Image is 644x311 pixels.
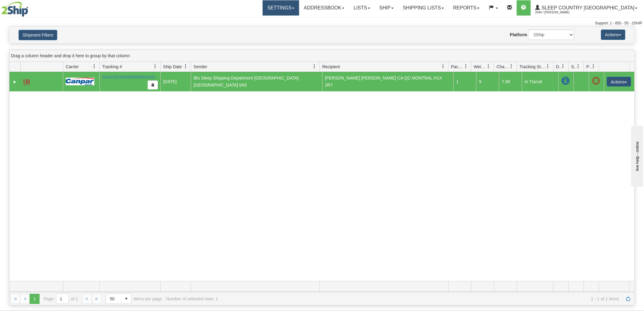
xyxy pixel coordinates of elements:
a: Packages filter column settings [461,61,471,72]
a: Lists [349,0,375,16]
span: In Transit [561,77,570,85]
a: Sleep Country [GEOGRAPHIC_DATA] 2044 / [PERSON_NAME] [531,0,642,16]
span: Pickup Not Assigned [592,77,600,85]
iframe: chat widget [630,124,643,186]
span: Ship Date [163,64,182,70]
a: Sender filter column settings [309,61,320,72]
td: Blu Sleep Shipping Department [GEOGRAPHIC_DATA] [GEOGRAPHIC_DATA] 0A5 [191,72,322,91]
a: D420352430000000691001 [102,75,155,80]
a: Shipment Issues filter column settings [573,61,584,72]
div: Support: 1 - 855 - 55 - 2SHIP [2,21,642,26]
td: [DATE] [160,72,191,91]
a: Settings [263,0,299,16]
input: Page 1 [56,294,68,304]
img: 14 - Canpar [66,78,94,85]
td: 9 [476,72,499,91]
a: Tracking Status filter column settings [543,61,553,72]
a: Expand [12,79,18,85]
a: Refresh [624,294,633,304]
span: Weight [474,64,487,70]
span: 1 - 1 of 1 items [222,296,619,301]
div: live help - online [5,5,56,10]
span: Delivery Status [556,64,561,70]
td: 1 [453,72,476,91]
div: Number of selected rows: 1 [166,296,218,301]
a: Ship Date filter column settings [180,61,191,72]
span: select [121,294,131,304]
span: Shipment Issues [571,64,576,70]
span: 2044 / [PERSON_NAME] [535,9,581,16]
a: Recipient filter column settings [438,61,448,72]
a: Pickup Status filter column settings [589,61,599,72]
button: Copy to clipboard [148,80,158,90]
span: items per page [106,294,162,304]
a: Addressbook [299,0,349,16]
span: Tracking # [102,64,122,70]
span: Tracking Status [520,64,546,70]
button: Actions [601,30,625,40]
span: Packages [451,64,464,70]
span: Carrier [66,64,79,70]
span: Page of 1 [44,294,78,304]
span: 50 [110,296,118,302]
a: Delivery Status filter column settings [558,61,569,72]
button: Actions [607,77,631,87]
span: Sender [194,64,207,70]
a: Label [23,76,30,86]
label: Platform [510,32,527,38]
span: Pickup Status [586,64,592,70]
a: Tracking # filter column settings [150,61,160,72]
button: Shipment Filters [19,30,57,40]
a: Charge filter column settings [506,61,517,72]
td: 7.89 [499,72,522,91]
span: Recipient [322,64,340,70]
td: [PERSON_NAME] [PERSON_NAME] CA QC MONTRAL H1X 2R7 [322,72,454,91]
a: Weight filter column settings [484,61,494,72]
span: Page sizes drop down [106,294,131,304]
img: logo2044.jpg [2,2,28,17]
a: Reports [449,0,484,16]
td: In Transit [522,72,558,91]
span: Sleep Country [GEOGRAPHIC_DATA] [540,5,635,10]
a: Carrier filter column settings [89,61,100,72]
a: Shipping lists [398,0,449,16]
span: Page 1 [30,294,39,304]
a: Ship [375,0,398,16]
span: Charge [497,64,509,70]
div: grid grouping header [9,50,635,62]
